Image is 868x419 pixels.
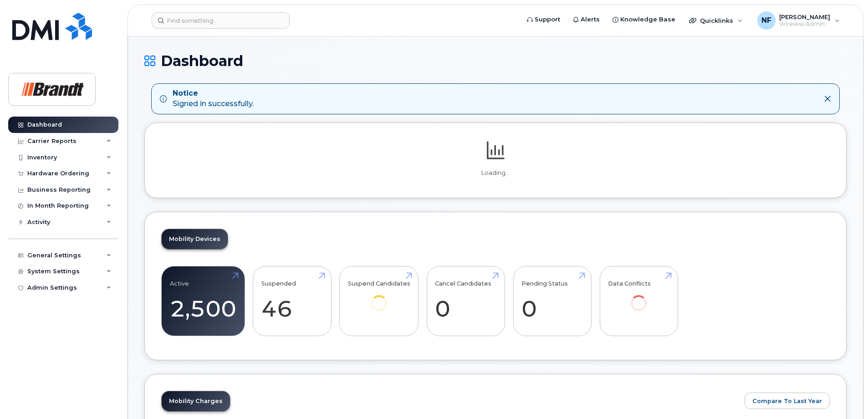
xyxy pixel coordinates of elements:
p: Loading... [161,169,830,177]
a: Suspend Candidates [348,271,410,323]
h1: Dashboard [144,53,847,69]
a: Cancel Candidates 0 [435,271,496,331]
a: Mobility Charges [162,391,230,411]
a: Suspended 46 [261,271,323,331]
strong: Notice [173,88,254,99]
a: Mobility Devices [162,229,228,249]
a: Pending Status 0 [521,271,583,331]
a: Data Conflicts [608,271,669,323]
a: Active 2,500 [170,271,236,331]
span: Compare To Last Year [752,397,822,405]
div: Signed in successfully. [173,88,254,109]
button: Compare To Last Year [745,393,830,409]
